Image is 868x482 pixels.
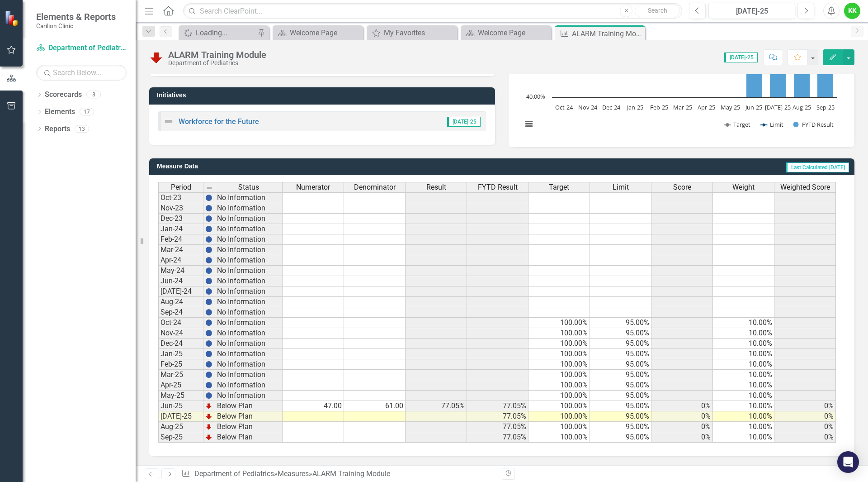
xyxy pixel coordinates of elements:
[384,27,455,38] div: My Favorites
[158,391,203,401] td: May-25
[478,27,549,38] div: Welcome Page
[590,318,651,328] td: 95.00%
[528,422,590,432] td: 100.00%
[447,117,481,127] span: [DATE]-25
[158,255,203,266] td: Apr-24
[283,401,344,411] td: 47.00
[205,205,212,212] img: BgCOk07PiH71IgAAAABJRU5ErkJggg==
[158,318,203,328] td: Oct-24
[215,401,283,411] td: Below Plan
[467,422,528,432] td: 77.05%
[215,192,283,203] td: No Information
[673,183,691,191] span: Score
[205,319,212,326] img: BgCOk07PiH71IgAAAABJRU5ErkJggg==
[463,27,549,38] a: Welcome Page
[168,60,266,67] div: Department of Pediatrics
[158,297,203,307] td: Aug-24
[215,245,283,255] td: No Information
[528,391,590,401] td: 100.00%
[45,107,75,117] a: Elements
[528,370,590,380] td: 100.00%
[215,391,283,401] td: No Information
[158,307,203,318] td: Sep-24
[673,103,692,111] text: Mar-25
[528,359,590,370] td: 100.00%
[590,339,651,349] td: 95.00%
[215,255,283,266] td: No Information
[713,401,774,411] td: 10.00%
[613,183,629,191] span: Limit
[602,103,621,111] text: Dec-24
[572,28,643,39] div: ALARM Training Module
[651,401,713,411] td: 0%
[651,411,713,422] td: 0%
[354,183,396,191] span: Denominator
[215,328,283,339] td: No Information
[215,214,283,224] td: No Information
[698,103,715,111] text: Apr-25
[786,162,849,172] span: Last Calculated [DATE]
[158,349,203,359] td: Jan-25
[590,432,651,443] td: 95.00%
[181,27,255,38] a: Loading...
[713,339,774,349] td: 10.00%
[215,224,283,234] td: No Information
[158,192,203,203] td: Oct-23
[158,370,203,380] td: Mar-25
[215,432,283,443] td: Below Plan
[168,50,266,60] div: ALARM Training Module
[651,422,713,432] td: 0%
[578,103,598,111] text: Nov-24
[215,349,283,359] td: No Information
[713,349,774,359] td: 10.00%
[158,234,203,245] td: Feb-24
[205,340,212,347] img: BgCOk07PiH71IgAAAABJRU5ErkJggg==
[36,65,127,81] input: Search Below...
[713,318,774,328] td: 10.00%
[215,318,283,328] td: No Information
[528,318,590,328] td: 100.00%
[158,203,203,214] td: Nov-23
[45,90,82,100] a: Scorecards
[158,224,203,234] td: Jan-24
[713,432,774,443] td: 10.00%
[158,245,203,255] td: Mar-24
[205,361,212,368] img: BgCOk07PiH71IgAAAABJRU5ErkJggg==
[157,92,491,99] h3: Initiatives
[528,411,590,422] td: 100.00%
[651,432,713,443] td: 0%
[590,422,651,432] td: 95.00%
[590,349,651,359] td: 95.00%
[215,422,283,432] td: Below Plan
[724,52,758,62] span: [DATE]-25
[205,298,212,305] img: BgCOk07PiH71IgAAAABJRU5ErkJggg==
[158,432,203,443] td: Sep-25
[205,194,212,201] img: BgCOk07PiH71IgAAAABJRU5ErkJggg==
[205,277,212,285] img: BgCOk07PiH71IgAAAABJRU5ErkJggg==
[467,411,528,422] td: 77.05%
[5,10,20,26] img: ClearPoint Strategy
[844,3,860,19] button: KK
[745,103,762,111] text: Jun-25
[205,371,212,378] img: BgCOk07PiH71IgAAAABJRU5ErkJggg==
[816,103,835,111] text: Sep-25
[215,266,283,276] td: No Information
[774,411,836,422] td: 0%
[205,413,212,420] img: TnMDeAgwAPMxUmUi88jYAAAAAElFTkSuQmCC
[194,469,274,478] a: Department of Pediatrics
[158,411,203,422] td: [DATE]-25
[713,328,774,339] td: 10.00%
[205,215,212,222] img: BgCOk07PiH71IgAAAABJRU5ErkJggg==
[181,469,495,479] div: » »
[712,6,792,17] div: [DATE]-25
[158,422,203,432] td: Aug-25
[205,329,212,337] img: BgCOk07PiH71IgAAAABJRU5ErkJggg==
[163,116,174,127] img: Not Defined
[158,276,203,286] td: Jun-24
[708,3,795,19] button: [DATE]-25
[296,183,330,191] span: Numerator
[86,91,101,99] div: 3
[590,359,651,370] td: 95.00%
[549,183,569,191] span: Target
[526,92,545,100] text: 40.00%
